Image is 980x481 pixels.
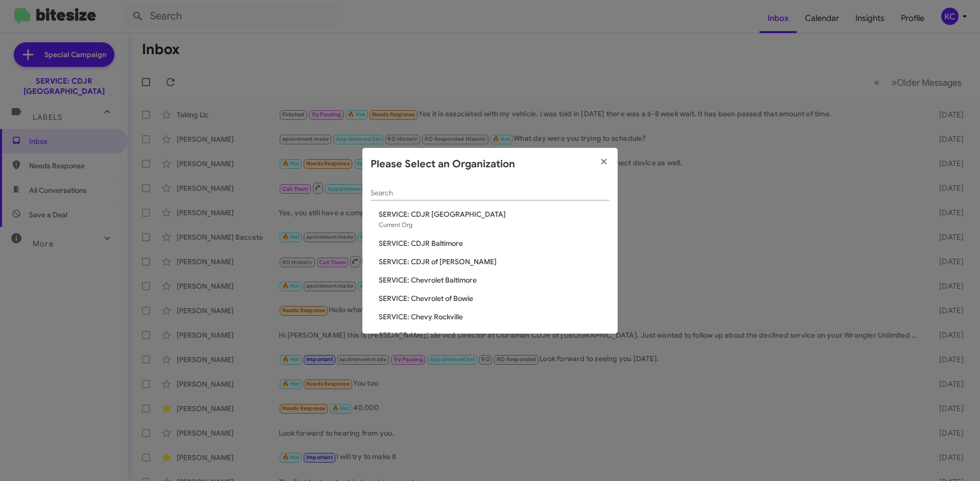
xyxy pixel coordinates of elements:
[379,330,609,340] span: SERVICE: Honda Laurel
[379,257,609,267] span: SERVICE: CDJR of [PERSON_NAME]
[379,293,609,303] span: SERVICE: Chevrolet of Bowie
[379,275,609,285] span: SERVICE: Chevrolet Baltimore
[371,156,515,172] h2: Please Select an Organization
[379,312,609,322] span: SERVICE: Chevy Rockville
[379,221,412,229] span: Current Org
[379,209,609,219] span: SERVICE: CDJR [GEOGRAPHIC_DATA]
[379,238,609,248] span: SERVICE: CDJR Baltimore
